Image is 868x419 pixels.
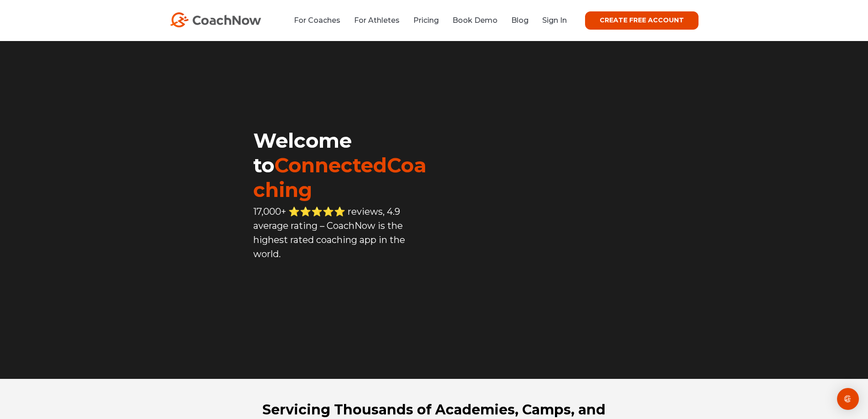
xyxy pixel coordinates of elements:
[170,12,261,27] img: CoachNow Logo
[585,11,699,30] a: CREATE FREE ACCOUNT
[837,388,859,410] div: Open Intercom Messenger
[253,281,434,308] iframe: Embedded CTA
[452,16,498,25] a: Book Demo
[511,16,529,25] a: Blog
[253,153,426,202] span: ConnectedCoaching
[413,16,439,25] a: Pricing
[354,16,400,25] a: For Athletes
[542,16,567,25] a: Sign In
[294,16,340,25] a: For Coaches
[253,206,405,259] span: 17,000+ ⭐️⭐️⭐️⭐️⭐️ reviews, 4.9 average rating – CoachNow is the highest rated coaching app in th...
[253,128,434,202] h1: Welcome to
